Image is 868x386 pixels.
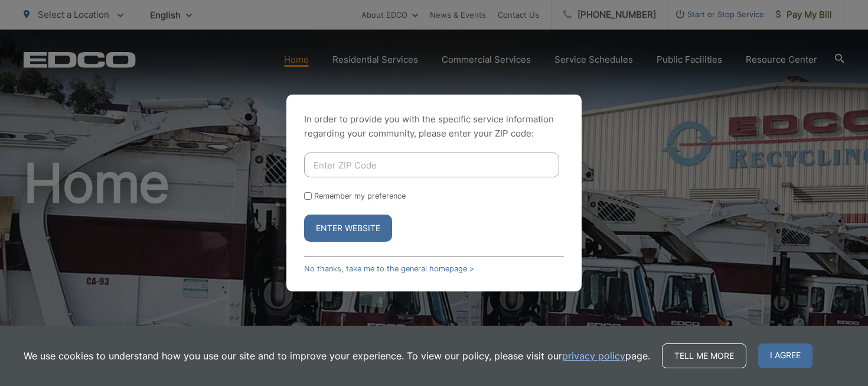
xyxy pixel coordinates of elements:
a: Tell me more [662,343,746,368]
label: Remember my preference [314,192,406,200]
button: Enter Website [304,215,392,242]
p: In order to provide you with the specific service information regarding your community, please en... [304,112,564,141]
span: I agree [758,343,812,368]
a: No thanks, take me to the general homepage > [304,264,474,273]
p: We use cookies to understand how you use our site and to improve your experience. To view our pol... [24,349,650,363]
input: Enter ZIP Code [304,153,559,177]
a: privacy policy [562,349,625,363]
